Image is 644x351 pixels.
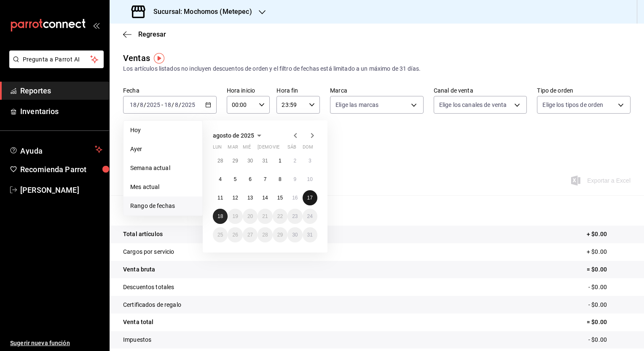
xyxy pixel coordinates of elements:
[249,176,252,182] abbr: 6 de agosto de 2025
[146,101,161,108] input: ----
[273,153,287,168] button: 1 de agosto de 2025
[130,126,196,135] span: Hoy
[228,209,242,224] button: 19 de agosto de 2025
[588,283,631,292] p: - $0.00
[273,190,287,205] button: 15 de agosto de 2025
[276,88,320,93] label: Hora fin
[172,101,174,108] span: /
[213,209,228,224] button: 18 de agosto de 2025
[10,339,102,348] span: Sugerir nueva función
[587,265,631,274] p: = $0.00
[147,7,252,17] h3: Sucursal: Mochomos (Metepec)
[130,183,196,191] span: Mes actual
[258,172,272,187] button: 7 de agosto de 2025
[123,205,631,215] p: Resumen
[228,172,242,187] button: 5 de agosto de 2025
[123,265,155,274] p: Venta bruta
[243,227,258,242] button: 27 de agosto de 2025
[247,213,253,219] abbr: 20 de agosto de 2025
[140,101,144,108] input: --
[335,101,378,109] span: Elige las marcas
[123,52,150,64] div: Ventas
[258,227,272,242] button: 28 de agosto de 2025
[243,153,258,168] button: 30 de julio de 2025
[123,88,217,93] label: Fecha
[137,101,140,108] span: /
[273,227,287,242] button: 29 de agosto de 2025
[130,202,196,210] span: Rango de fechas
[213,172,228,187] button: 4 de agosto de 2025
[439,101,507,109] span: Elige los canales de venta
[542,101,603,109] span: Elige los tipos de orden
[227,88,270,93] label: Hora inicio
[307,232,313,238] abbr: 31 de agosto de 2025
[258,144,307,153] abbr: jueves
[588,300,631,309] p: - $0.00
[20,106,102,117] span: Inventarios
[258,209,272,224] button: 21 de agosto de 2025
[287,144,296,153] abbr: sábado
[123,283,174,292] p: Descuentos totales
[123,335,151,344] p: Impuestos
[243,209,258,224] button: 20 de agosto de 2025
[164,101,172,108] input: --
[303,227,317,242] button: 31 de agosto de 2025
[228,144,238,153] abbr: martes
[303,153,317,168] button: 3 de agosto de 2025
[243,144,251,153] abbr: miércoles
[217,213,223,219] abbr: 18 de agosto de 2025
[9,51,104,68] button: Pregunta a Parrot AI
[273,172,287,187] button: 8 de agosto de 2025
[273,209,287,224] button: 22 de agosto de 2025
[123,318,153,327] p: Venta total
[217,158,223,164] abbr: 28 de julio de 2025
[232,195,238,201] abbr: 12 de agosto de 2025
[217,195,223,201] abbr: 11 de agosto de 2025
[154,53,164,64] img: Tooltip marker
[588,335,631,344] p: - $0.00
[292,213,298,219] abbr: 23 de agosto de 2025
[181,101,196,108] input: ----
[247,195,253,201] abbr: 13 de agosto de 2025
[307,176,313,182] abbr: 10 de agosto de 2025
[217,232,223,238] abbr: 25 de agosto de 2025
[287,190,302,205] button: 16 de agosto de 2025
[587,230,631,239] p: + $0.00
[307,213,313,219] abbr: 24 de agosto de 2025
[213,153,228,168] button: 28 de julio de 2025
[228,190,242,205] button: 12 de agosto de 2025
[264,176,267,182] abbr: 7 de agosto de 2025
[330,88,424,93] label: Marca
[123,300,181,309] p: Certificados de regalo
[123,30,166,38] button: Regresar
[234,176,237,182] abbr: 5 de agosto de 2025
[309,158,311,164] abbr: 3 de agosto de 2025
[287,172,302,187] button: 9 de agosto de 2025
[130,145,196,154] span: Ayer
[232,232,238,238] abbr: 26 de agosto de 2025
[293,176,296,182] abbr: 9 de agosto de 2025
[179,101,181,108] span: /
[232,213,238,219] abbr: 19 de agosto de 2025
[213,130,264,141] button: agosto de 2025
[262,195,268,201] abbr: 14 de agosto de 2025
[303,190,317,205] button: 17 de agosto de 2025
[292,195,298,201] abbr: 16 de agosto de 2025
[287,227,302,242] button: 30 de agosto de 2025
[20,144,91,154] span: Ayuda
[262,232,268,238] abbr: 28 de agosto de 2025
[247,158,253,164] abbr: 30 de julio de 2025
[161,101,163,108] span: -
[20,85,102,96] span: Reportes
[279,176,282,182] abbr: 8 de agosto de 2025
[273,144,279,153] abbr: viernes
[243,190,258,205] button: 13 de agosto de 2025
[123,230,163,239] p: Total artículos
[213,144,222,153] abbr: lunes
[262,158,268,164] abbr: 31 de julio de 2025
[277,195,283,201] abbr: 15 de agosto de 2025
[303,209,317,224] button: 24 de agosto de 2025
[587,318,631,327] p: = $0.00
[20,184,102,196] span: [PERSON_NAME]
[23,55,91,64] span: Pregunta a Parrot AI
